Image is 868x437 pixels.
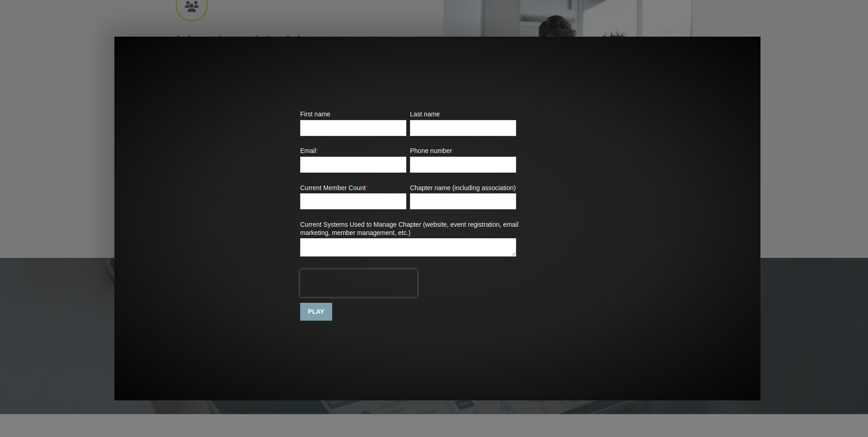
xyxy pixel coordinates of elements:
span: Chapter name (including association) [410,184,516,191]
iframe: reCAPTCHA [300,269,417,297]
span: Email [300,147,316,154]
span: Last name [410,110,440,118]
span: Current Systems Used to Manage Chapter (website, event registration, email marketing, member mana... [300,221,518,236]
span: Phone number [410,147,452,154]
span: First name [300,110,330,118]
input: PLAY [300,303,332,321]
span: Current Member Count [300,184,366,191]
